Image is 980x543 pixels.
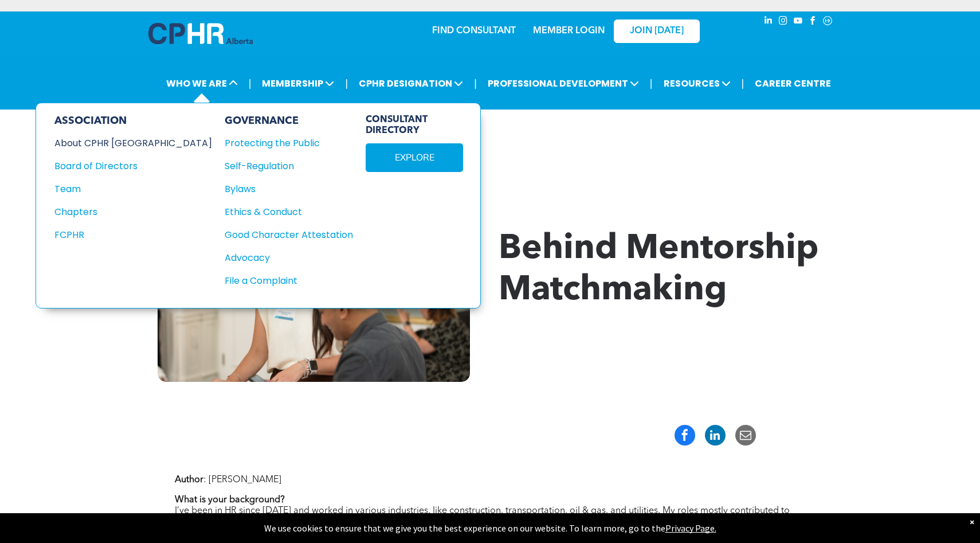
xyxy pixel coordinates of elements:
a: About CPHR [GEOGRAPHIC_DATA] [54,136,212,150]
div: Ethics & Conduct [225,205,340,219]
a: linkedin [762,14,774,30]
a: FIND CONSULTANT [432,26,516,36]
a: Protecting the Public [225,136,353,150]
div: FCPHR [54,228,197,242]
a: youtube [791,14,804,30]
div: ASSOCIATION [54,115,212,127]
div: Advocacy [225,251,340,265]
a: Team [54,182,212,196]
img: A blue and white logo for cp alberta [148,23,253,44]
a: FCPHR [54,228,212,242]
span: PROFESSIONAL DEVELOPMENT [484,73,642,94]
div: Team [54,182,197,196]
div: Chapters [54,205,197,219]
span: MEMBERSHIP [258,73,338,94]
li: | [474,72,477,95]
li: | [742,72,744,95]
a: facebook [806,14,819,30]
div: File a Complaint [225,274,340,288]
b: Author [175,475,203,485]
a: Bylaws [225,182,353,196]
a: CAREER CENTRE [751,73,834,94]
div: About CPHR [GEOGRAPHIC_DATA] [54,136,197,150]
div: Good Character Attestation [225,228,340,242]
a: Privacy Page. [665,522,716,534]
p: : [PERSON_NAME] [175,475,805,486]
a: Self-Regulation [225,159,353,173]
b: What is your background? [175,495,285,505]
a: Ethics & Conduct [225,205,353,219]
span: CPHR DESIGNATION [355,73,467,94]
li: | [650,72,653,95]
div: Bylaws [225,182,340,196]
li: | [249,72,252,95]
span: RESOURCES [660,73,734,94]
a: instagram [777,14,789,30]
div: Dismiss notification [970,516,974,528]
div: I’ve been in HR since [DATE] and worked in various industries, like construction, transportation,... [175,506,805,528]
a: Advocacy [225,251,353,265]
a: Chapters [54,205,212,219]
div: GOVERNANCE [225,115,353,127]
a: File a Complaint [225,274,353,288]
a: Social network [821,14,834,30]
a: EXPLORE [366,143,463,172]
span: CONSULTANT DIRECTORY [366,115,463,136]
a: Board of Directors [54,159,212,173]
a: JOIN [DATE] [614,19,700,43]
div: Protecting the Public [225,136,340,150]
a: Good Character Attestation [225,228,353,242]
li: | [345,72,348,95]
span: Behind Mentorship Matchmaking [499,232,818,308]
div: Self-Regulation [225,159,340,173]
div: Board of Directors [54,159,197,173]
a: MEMBER LOGIN [533,26,605,36]
span: WHO WE ARE [163,73,241,94]
span: JOIN [DATE] [630,26,684,37]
